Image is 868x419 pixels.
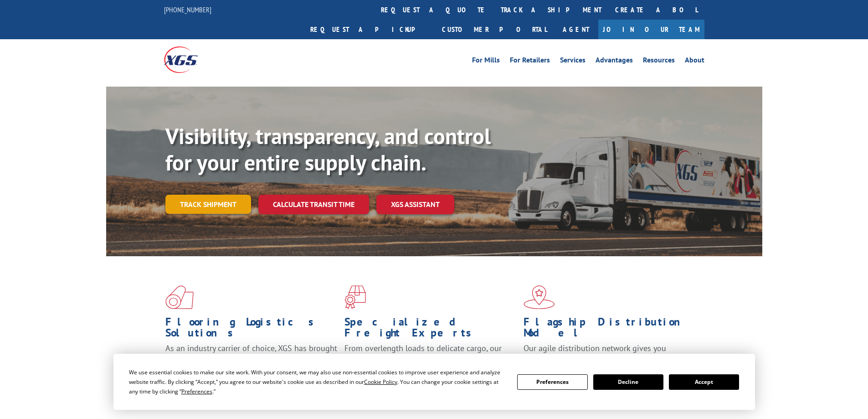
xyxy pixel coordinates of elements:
img: xgs-icon-flagship-distribution-model-red [524,285,555,309]
img: xgs-icon-focused-on-flooring-red [344,285,366,309]
a: Advantages [596,57,633,67]
h1: Flagship Distribution Model [524,316,696,343]
span: Our agile distribution network gives you nationwide inventory management on demand. [524,343,691,364]
a: Request a pickup [303,20,435,39]
span: Preferences [181,388,212,395]
img: xgs-icon-total-supply-chain-intelligence-red [165,285,194,309]
a: For Mills [472,57,500,67]
a: For Retailers [510,57,550,67]
a: Services [560,57,586,67]
a: [PHONE_NUMBER] [164,5,211,14]
span: Cookie Policy [364,378,397,386]
span: As an industry carrier of choice, XGS has brought innovation and dedication to flooring logistics... [165,343,337,375]
a: Track shipment [165,195,251,214]
a: Calculate transit time [258,195,369,214]
a: Agent [554,20,598,39]
a: Customer Portal [435,20,554,39]
h1: Specialized Freight Experts [344,316,517,343]
a: Join Our Team [598,20,704,39]
p: From overlength loads to delicate cargo, our experienced staff knows the best way to move your fr... [344,343,517,383]
a: About [685,57,704,67]
div: We use essential cookies to make our site work. With your consent, we may also use non-essential ... [129,367,506,396]
a: Resources [643,57,675,67]
button: Decline [593,374,663,390]
b: Visibility, transparency, and control for your entire supply chain. [165,122,491,176]
button: Preferences [517,374,587,390]
a: XGS ASSISTANT [376,195,454,214]
div: Cookie Consent Prompt [113,354,755,410]
h1: Flooring Logistics Solutions [165,316,338,343]
button: Accept [669,374,739,390]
